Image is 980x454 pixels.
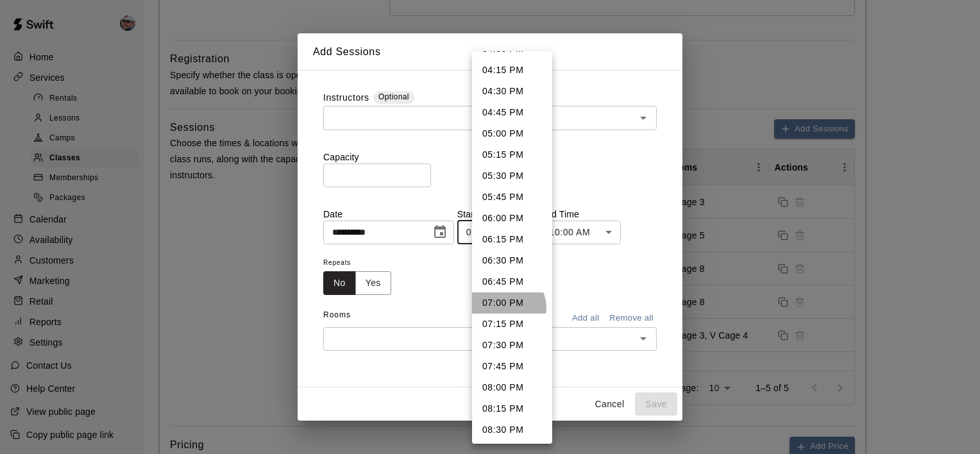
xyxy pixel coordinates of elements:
li: 07:15 PM [472,314,552,335]
li: 07:00 PM [472,292,552,314]
li: 06:00 PM [472,208,552,229]
li: 04:30 PM [472,81,552,102]
li: 08:30 PM [472,419,552,441]
li: 08:00 PM [472,377,552,398]
li: 05:30 PM [472,165,552,187]
li: 05:15 PM [472,144,552,165]
li: 04:15 PM [472,60,552,81]
li: 07:30 PM [472,335,552,356]
li: 07:45 PM [472,356,552,377]
li: 08:15 PM [472,398,552,419]
li: 06:45 PM [472,271,552,292]
li: 06:15 PM [472,229,552,250]
li: 04:45 PM [472,102,552,123]
li: 06:30 PM [472,250,552,271]
li: 05:00 PM [472,123,552,144]
li: 05:45 PM [472,187,552,208]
